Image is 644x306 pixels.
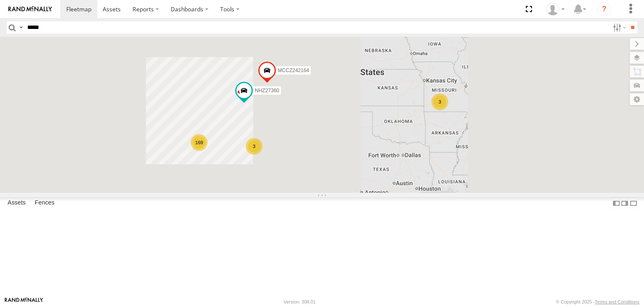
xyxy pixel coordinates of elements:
label: Dock Summary Table to the Left [612,197,621,209]
div: Version: 308.01 [284,299,316,304]
span: NHZ27360 [255,88,279,93]
img: rand-logo.svg [8,6,52,12]
div: Zulema McIntosch [543,3,568,16]
a: Visit our Website [5,298,43,306]
div: © Copyright 2025 - [556,299,639,304]
label: Hide Summary Table [629,197,638,209]
div: 3 [246,138,262,155]
label: Assets [3,197,30,209]
div: 169 [191,134,208,151]
label: Fences [31,197,59,209]
label: Map Settings [630,93,644,105]
label: Dock Summary Table to the Right [621,197,629,209]
label: Search Filter Options [610,21,628,34]
a: Terms and Conditions [595,299,639,304]
span: MCCZ242164 [278,67,309,73]
label: Search Query [18,21,24,34]
i: ? [597,3,611,16]
div: 3 [431,93,448,110]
